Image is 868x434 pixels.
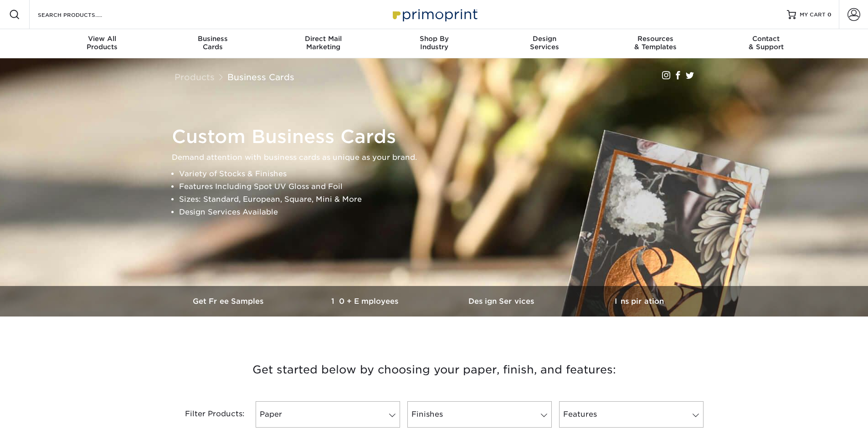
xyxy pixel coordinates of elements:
[161,297,298,306] h3: Get Free Samples
[711,35,822,43] span: Contact
[227,72,294,82] a: Business Cards
[37,9,126,20] input: SEARCH PRODUCTS.....
[179,206,705,219] li: Design Services Available
[434,286,571,317] a: Design Services
[268,35,379,51] div: Marketing
[157,35,268,51] div: Cards
[298,297,434,306] h3: 10+ Employees
[379,35,489,51] div: Industry
[600,35,711,51] div: & Templates
[47,29,158,58] a: View AllProducts
[47,35,158,51] div: Products
[172,151,705,164] p: Demand attention with business cards as unique as your brand.
[161,286,298,317] a: Get Free Samples
[161,401,252,428] div: Filter Products:
[179,193,705,206] li: Sizes: Standard, European, Square, Mini & More
[379,35,489,43] span: Shop By
[571,286,708,317] a: Inspiration
[600,29,711,58] a: Resources& Templates
[389,5,480,24] img: Primoprint
[379,29,489,58] a: Shop ByIndustry
[407,401,552,428] a: Finishes
[600,35,711,43] span: Resources
[175,72,215,82] a: Products
[571,297,708,306] h3: Inspiration
[489,35,600,43] span: Design
[47,35,158,43] span: View All
[157,35,268,43] span: Business
[434,297,571,306] h3: Design Services
[179,180,705,193] li: Features Including Spot UV Gloss and Foil
[172,126,705,148] h1: Custom Business Cards
[711,35,822,51] div: & Support
[827,11,832,18] span: 0
[489,35,600,51] div: Services
[268,29,379,58] a: Direct MailMarketing
[168,349,701,390] h3: Get started below by choosing your paper, finish, and features:
[800,11,826,19] span: MY CART
[559,401,704,428] a: Features
[268,35,379,43] span: Direct Mail
[179,168,705,180] li: Variety of Stocks & Finishes
[157,29,268,58] a: BusinessCards
[298,286,434,317] a: 10+ Employees
[256,401,400,428] a: Paper
[489,29,600,58] a: DesignServices
[711,29,822,58] a: Contact& Support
